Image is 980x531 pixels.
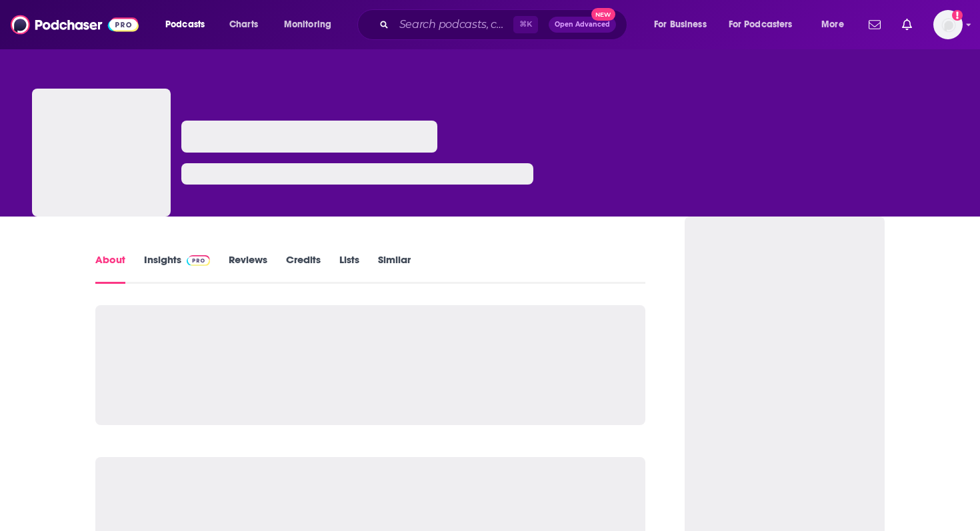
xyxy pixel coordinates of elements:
button: open menu [812,14,861,35]
span: Monitoring [284,15,331,34]
a: Credits [286,253,321,284]
a: Charts [221,14,266,35]
svg: Add a profile image [952,10,963,21]
button: Open AdvancedNew [549,17,616,33]
a: About [95,253,125,284]
a: InsightsPodchaser Pro [144,253,210,284]
button: open menu [275,14,349,35]
span: For Podcasters [729,15,793,34]
span: Charts [229,15,258,34]
span: Open Advanced [555,21,610,28]
img: Podchaser - Follow, Share and Rate Podcasts [11,12,139,37]
button: Show profile menu [933,10,963,39]
a: Lists [339,253,359,284]
input: Search podcasts, credits, & more... [394,14,513,35]
button: open menu [156,14,222,35]
a: Similar [378,253,411,284]
span: For Business [654,15,707,34]
a: Show notifications dropdown [897,13,917,36]
button: open menu [645,14,723,35]
img: User Profile [933,10,963,39]
a: Show notifications dropdown [863,13,886,36]
span: New [591,8,615,21]
a: Reviews [229,253,267,284]
span: Logged in as megcassidy [933,10,963,39]
span: More [821,15,844,34]
img: Podchaser Pro [187,255,210,266]
div: Search podcasts, credits, & more... [370,9,640,40]
button: open menu [720,14,812,35]
span: Podcasts [165,15,205,34]
span: ⌘ K [513,16,538,33]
